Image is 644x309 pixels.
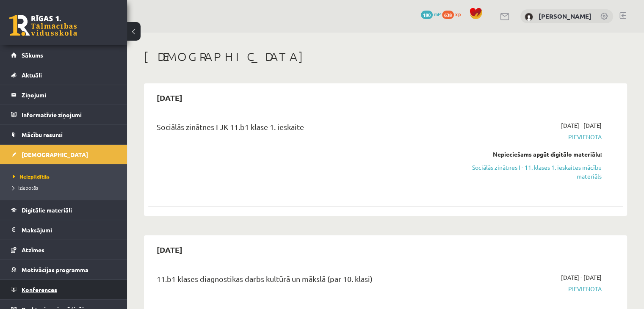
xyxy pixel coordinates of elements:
[11,125,116,144] a: Mācību resursi
[22,246,44,254] span: Atzīmes
[22,51,43,59] span: Sākums
[462,150,602,159] div: Nepieciešams apgūt digitālo materiālu:
[22,71,42,79] span: Aktuāli
[22,131,63,138] span: Mācību resursi
[22,286,57,293] span: Konferences
[22,220,116,240] legend: Maksājumi
[157,121,449,137] div: Sociālās zinātnes I JK 11.b1 klase 1. ieskaite
[462,132,602,141] span: Pievienota
[462,284,602,293] span: Pievienota
[22,266,88,273] span: Motivācijas programma
[22,206,72,214] span: Digitālie materiāli
[11,85,116,105] a: Ziņojumi
[148,240,191,259] h2: [DATE]
[11,45,116,65] a: Sākums
[462,163,602,181] a: Sociālās zinātnes I - 11. klases 1. ieskaites mācību materiāls
[421,11,433,19] span: 180
[421,11,441,17] a: 180 mP
[442,11,454,19] span: 638
[22,105,116,124] legend: Informatīvie ziņojumi
[11,220,116,240] a: Maksājumi
[11,105,116,124] a: Informatīvie ziņojumi
[148,88,191,108] h2: [DATE]
[22,85,116,105] legend: Ziņojumi
[442,11,465,17] a: 638 xp
[144,50,627,64] h1: [DEMOGRAPHIC_DATA]
[455,11,461,17] span: xp
[11,65,116,85] a: Aktuāli
[561,273,602,282] span: [DATE] - [DATE]
[22,151,88,158] span: [DEMOGRAPHIC_DATA]
[525,13,533,21] img: Sendija Ivanova
[11,200,116,220] a: Digitālie materiāli
[11,260,116,279] a: Motivācijas programma
[9,15,77,36] a: Rīgas 1. Tālmācības vidusskola
[561,121,602,130] span: [DATE] - [DATE]
[13,184,38,191] span: Izlabotās
[157,273,449,289] div: 11.b1 klases diagnostikas darbs kultūrā un mākslā (par 10. klasi)
[539,12,591,20] a: [PERSON_NAME]
[13,184,119,191] a: Izlabotās
[434,11,441,17] span: mP
[11,240,116,259] a: Atzīmes
[11,145,116,164] a: [DEMOGRAPHIC_DATA]
[13,173,119,180] a: Neizpildītās
[11,280,116,299] a: Konferences
[13,173,50,180] span: Neizpildītās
